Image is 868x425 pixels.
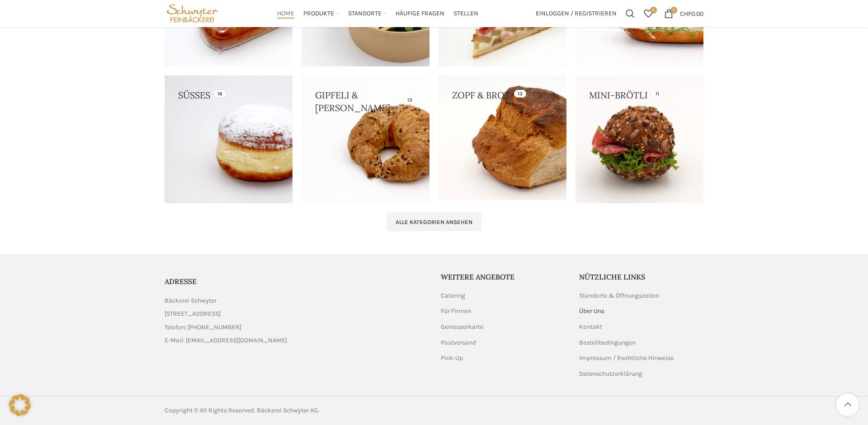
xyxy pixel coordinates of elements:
a: Impressum / Rechtliche Hinweise [579,354,675,363]
h5: Weitere Angebote [441,272,566,282]
span: Stellen [453,9,478,18]
span: 0 [650,7,657,14]
a: Pick-Up [441,354,464,363]
a: Suchen [621,5,639,23]
span: Standorte [348,9,382,18]
a: 0 CHF0.00 [660,5,708,23]
a: Catering [441,291,466,300]
span: CHF [680,9,691,17]
div: Main navigation [225,5,531,23]
a: Alle Kategorien ansehen [387,212,481,231]
span: Häufige Fragen [396,9,444,18]
span: ADRESSE [165,277,197,286]
a: Häufige Fragen [396,5,444,23]
a: Postversand [441,338,477,347]
a: Einloggen / Registrieren [531,5,621,23]
a: Standorte & Öffnungszeiten [579,291,660,300]
a: Home [277,5,294,23]
a: Datenschutzerklärung [579,369,643,378]
a: List item link [165,322,427,332]
h5: Nützliche Links [579,272,704,282]
span: 0 [670,7,677,14]
a: 0 [639,5,657,23]
div: Meine Wunschliste [639,5,657,23]
span: E-Mail: [EMAIL_ADDRESS][DOMAIN_NAME] [165,336,287,346]
a: Stellen [453,5,478,23]
a: Standorte [348,5,387,23]
a: Bestellbedingungen [579,338,637,347]
a: Für Firmen [441,307,472,316]
span: [STREET_ADDRESS] [165,309,221,319]
span: Bäckerei Schwyter [165,296,217,306]
span: Home [277,9,294,18]
a: Geniesserkarte [441,322,484,332]
span: Alle Kategorien ansehen [396,219,472,226]
a: Kontakt [579,322,603,332]
bdi: 0.00 [680,9,703,17]
a: Über Uns [579,307,605,316]
a: Site logo [165,9,220,17]
div: Copyright © All Rights Reserved. Bäckerei Schwyter AG. [165,406,429,416]
span: Produkte [303,9,334,18]
a: Produkte [303,5,339,23]
a: Scroll to top button [836,393,859,416]
span: Einloggen / Registrieren [536,10,617,17]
